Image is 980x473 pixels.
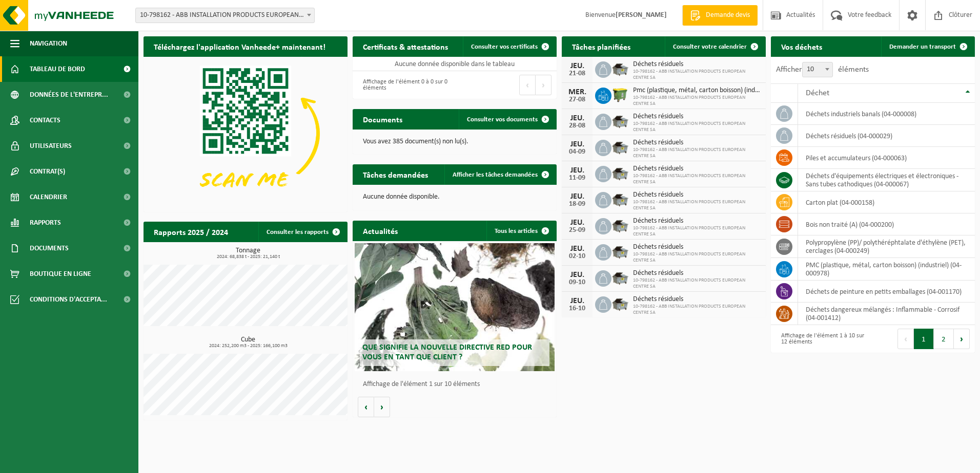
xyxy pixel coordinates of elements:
[135,8,315,23] span: 10-798162 - ABB INSTALLATION PRODUCTS EUROPEAN CENTRE SA - HOUDENG-GOEGNIES
[673,44,747,50] span: Consulter votre calendrier
[611,269,629,286] img: WB-5000-GAL-GY-01
[914,329,934,349] button: 1
[567,122,587,130] div: 28-08
[633,147,761,159] span: 10-798162 - ABB INSTALLATION PRODUCTS EUROPEAN CENTRE SA
[363,381,552,388] p: Affichage de l'élément 1 sur 10 éléments
[798,213,975,235] td: bois non traité (A) (04-000200)
[776,328,868,350] div: Affichage de l'élément 1 à 10 sur 12 éléments
[798,303,975,325] td: déchets dangereux mélangés : Inflammable - Corrosif (04-001412)
[567,62,587,70] div: JEU.
[30,261,91,287] span: Boutique en ligne
[881,36,974,57] a: Demander un transport
[30,133,72,159] span: Utilisateurs
[633,199,761,211] span: 10-798162 - ABB INSTALLATION PRODUCTS EUROPEAN CENTRE SA
[567,140,587,148] div: JEU.
[30,56,85,82] span: Tableau de bord
[358,397,374,417] button: Vorige
[633,269,761,277] span: Déchets résiduels
[633,60,761,69] span: Déchets résiduels
[798,191,975,213] td: carton plat (04-000158)
[798,169,975,191] td: déchets d'équipements électriques et électroniques - Sans tubes cathodiques (04-000067)
[633,165,761,173] span: Déchets résiduels
[611,295,629,312] img: WB-5000-GAL-GY-01
[611,86,629,103] img: WB-1100-HPE-GN-50
[803,62,832,77] span: 10
[633,191,761,199] span: Déchets résiduels
[30,82,108,107] span: Données de l'entrepr...
[363,138,546,145] p: Vous avez 385 document(s) non lu(s).
[30,107,60,133] span: Contacts
[30,184,67,210] span: Calendrier
[954,329,970,349] button: Next
[934,329,954,349] button: 2
[353,57,557,71] td: Aucune donnée disponible dans le tableau
[562,36,641,56] h2: Tâches planifiées
[567,166,587,175] div: JEU.
[567,245,587,253] div: JEU.
[798,281,975,303] td: déchets de peinture en petits emballages (04-001170)
[798,258,975,281] td: PMC (plastique, métal, carton boisson) (industriel) (04-000978)
[567,253,587,260] div: 02-10
[567,297,587,305] div: JEU.
[633,69,761,81] span: 10-798162 - ABB INSTALLATION PRODUCTS EUROPEAN CENTRE SA
[567,114,587,122] div: JEU.
[798,125,975,147] td: déchets résiduels (04-000029)
[802,62,833,77] span: 10
[567,192,587,201] div: JEU.
[798,235,975,258] td: polypropylène (PP)/ polythéréphtalate d'éthylène (PET), cerclages (04-000249)
[567,201,587,208] div: 18-09
[567,305,587,312] div: 16-10
[353,36,458,56] h2: Certificats & attestations
[519,75,536,95] button: Previous
[567,175,587,182] div: 11-09
[616,11,667,19] strong: [PERSON_NAME]
[30,210,61,235] span: Rapports
[258,222,346,242] a: Consulter les rapports
[611,112,629,130] img: WB-5000-GAL-GY-01
[149,336,348,349] h3: Cube
[897,329,914,349] button: Previous
[353,109,413,129] h2: Documents
[665,36,765,57] a: Consulter votre calendrier
[353,164,438,184] h2: Tâches demandées
[567,227,587,234] div: 25-09
[611,217,629,234] img: WB-5000-GAL-GY-01
[682,5,758,26] a: Demande devis
[611,164,629,182] img: WB-5000-GAL-GY-01
[536,75,552,95] button: Next
[633,95,761,107] span: 10-798162 - ABB INSTALLATION PRODUCTS EUROPEAN CENTRE SA
[567,96,587,103] div: 27-08
[611,190,629,208] img: WB-5000-GAL-GY-01
[30,287,107,312] span: Conditions d'accepta...
[567,70,587,77] div: 21-08
[444,164,556,185] a: Afficher les tâches demandées
[611,138,629,156] img: WB-5000-GAL-GY-01
[771,36,832,56] h2: Vos déchets
[567,88,587,96] div: MER.
[611,243,629,260] img: WB-5000-GAL-GY-01
[633,217,761,225] span: Déchets résiduels
[355,243,555,371] a: Que signifie la nouvelle directive RED pour vous en tant que client ?
[633,295,761,304] span: Déchets résiduels
[703,10,752,20] span: Demande devis
[567,279,587,286] div: 09-10
[806,89,829,97] span: Déchet
[798,103,975,125] td: déchets industriels banals (04-000008)
[459,109,556,130] a: Consulter vos documents
[463,36,556,57] a: Consulter vos certificats
[633,113,761,121] span: Déchets résiduels
[374,397,390,417] button: Volgende
[567,148,587,156] div: 04-09
[776,66,869,74] label: Afficher éléments
[362,343,532,361] span: Que signifie la nouvelle directive RED pour vous en tant que client ?
[567,219,587,227] div: JEU.
[611,60,629,77] img: WB-5000-GAL-GY-01
[358,74,450,96] div: Affichage de l'élément 0 à 0 sur 0 éléments
[633,243,761,251] span: Déchets résiduels
[633,139,761,147] span: Déchets résiduels
[633,121,761,133] span: 10-798162 - ABB INSTALLATION PRODUCTS EUROPEAN CENTRE SA
[144,222,238,242] h2: Rapports 2025 / 2024
[633,173,761,185] span: 10-798162 - ABB INSTALLATION PRODUCTS EUROPEAN CENTRE SA
[633,251,761,264] span: 10-798162 - ABB INSTALLATION PRODUCTS EUROPEAN CENTRE SA
[633,304,761,316] span: 10-798162 - ABB INSTALLATION PRODUCTS EUROPEAN CENTRE SA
